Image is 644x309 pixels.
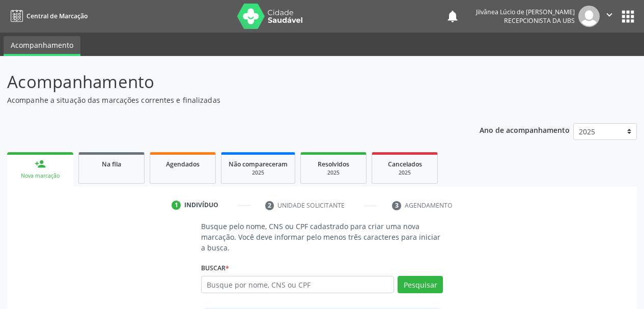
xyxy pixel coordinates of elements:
a: Central de Marcação [7,8,88,24]
span: Não compareceram [229,160,288,168]
span: Na fila [102,160,121,168]
div: person_add [35,158,46,170]
div: 2025 [379,169,430,177]
button: notifications [445,9,460,23]
button: Pesquisar [398,276,443,293]
span: Central de Marcação [26,12,88,20]
div: Indivíduo [184,201,218,210]
div: 2025 [308,169,359,177]
i:  [604,9,615,20]
span: Cancelados [388,160,422,168]
p: Acompanhe a situação das marcações correntes e finalizadas [7,95,448,105]
a: Acompanhamento [4,36,80,56]
div: 1 [172,201,181,210]
p: Busque pelo nome, CNS ou CPF cadastrado para criar uma nova marcação. Você deve informar pelo men... [201,221,443,253]
img: img [578,6,600,27]
span: Resolvidos [318,160,349,168]
div: Jilvânea Lúcio de [PERSON_NAME] [476,8,575,16]
span: Agendados [166,160,200,168]
div: 2025 [229,169,288,177]
span: Recepcionista da UBS [504,16,575,25]
p: Ano de acompanhamento [480,123,570,136]
input: Busque por nome, CNS ou CPF [201,276,395,293]
button: apps [619,8,637,25]
p: Acompanhamento [7,69,448,95]
div: Nova marcação [14,172,66,180]
button:  [600,6,619,27]
label: Buscar [201,260,229,276]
